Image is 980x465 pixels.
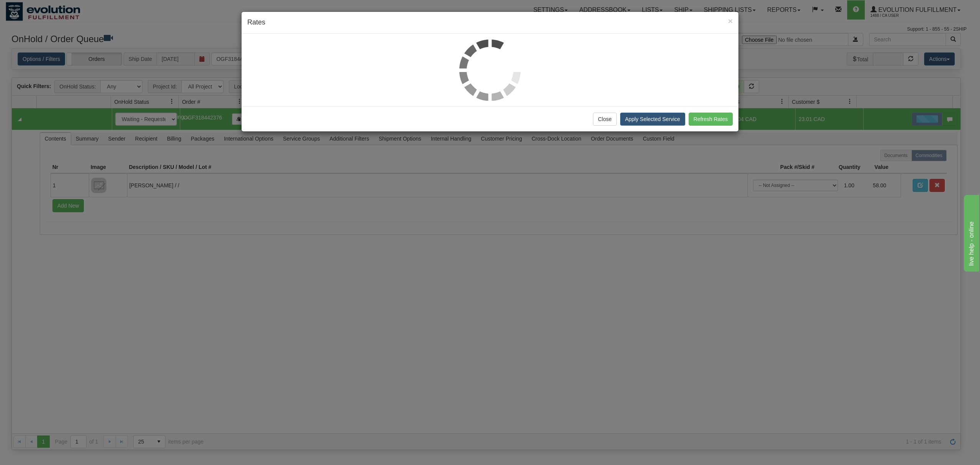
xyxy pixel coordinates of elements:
div: live help - online [6,5,71,14]
h4: Rates [247,18,733,28]
img: loader.gif [459,39,521,101]
button: Close [593,113,617,126]
iframe: chat widget [962,193,979,272]
button: Close [728,17,733,25]
button: Refresh Rates [689,113,733,126]
span: × [728,16,733,25]
button: Apply Selected Service [620,113,685,126]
